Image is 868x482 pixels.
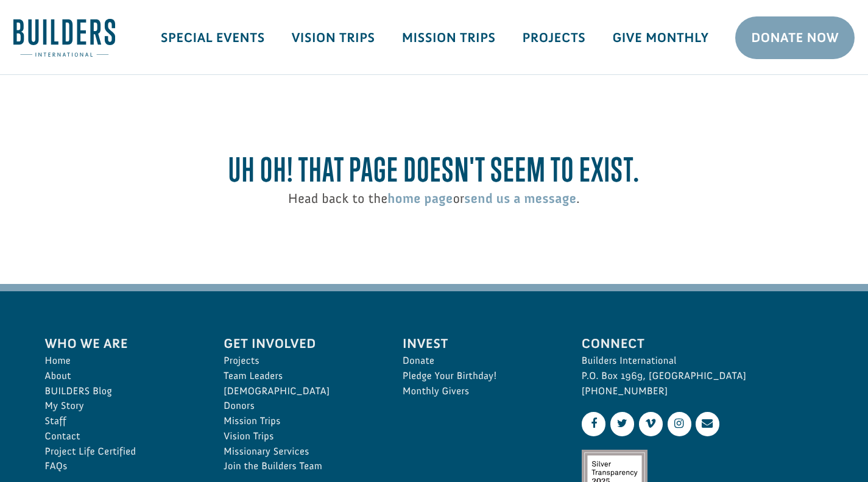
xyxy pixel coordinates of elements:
a: Home [45,353,197,369]
a: Twitter [610,412,634,436]
a: Monthly Givers [403,384,555,399]
span: Get Involved [224,333,376,353]
a: BUILDERS Blog [45,384,197,399]
span: Invest [403,333,555,353]
a: Mission Trips [389,20,509,55]
a: home page [387,190,453,207]
a: Projects [509,20,599,55]
p: Head back to the or . [45,188,824,208]
a: Contact Us [696,412,719,436]
a: Donate Now [735,16,855,59]
a: Special Events [147,20,278,55]
p: Builders International P.O. Box 1969, [GEOGRAPHIC_DATA] [PHONE_NUMBER] [582,353,824,399]
a: [DEMOGRAPHIC_DATA] [224,384,376,399]
a: Donate [403,353,555,369]
a: Vision Trips [278,20,389,55]
a: Give Monthly [599,20,722,55]
a: Missionary Services [224,444,376,459]
h2: Uh oh! That page doesn't seem to exist. [45,151,824,189]
a: Projects [224,353,376,369]
span: Who We Are [45,333,197,353]
a: Mission Trips [224,414,376,429]
a: Instagram [668,412,691,436]
a: Join the Builders Team [224,459,376,474]
a: Vision Trips [224,429,376,444]
a: Donors [224,399,376,414]
a: About [45,369,197,384]
img: Builders International [13,19,115,57]
a: Vimeo [639,412,663,436]
a: Facebook [582,412,605,436]
a: send us a message [464,190,576,207]
span: Connect [582,333,824,353]
a: Pledge Your Birthday! [403,369,555,384]
a: Team Leaders [224,369,376,384]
